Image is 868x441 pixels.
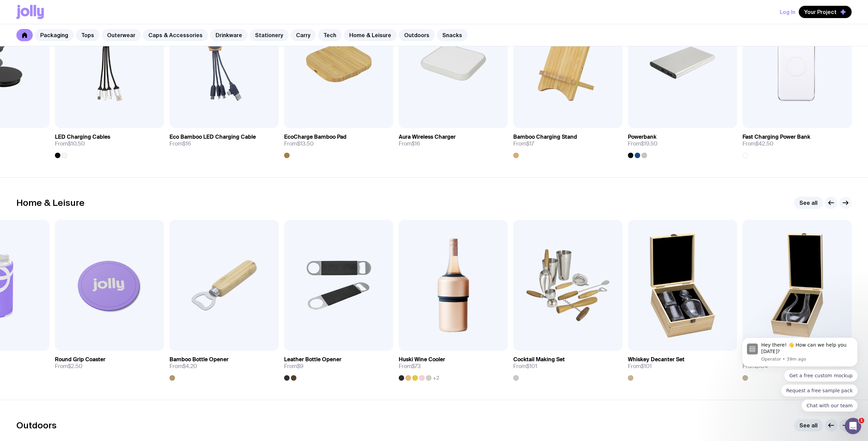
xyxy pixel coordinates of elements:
h3: Aura Wireless Charger [399,134,456,140]
span: From [399,140,420,147]
span: From [513,363,537,370]
a: Eco Bamboo LED Charging CableFrom$16 [170,128,279,153]
a: Packaging [35,29,74,41]
a: Bamboo Charging StandFrom$17 [513,128,622,158]
iframe: Intercom live chat [845,418,861,434]
a: PowerbankFrom$19.50 [628,128,737,158]
span: $42.50 [755,140,774,147]
a: Stationery [250,29,289,41]
span: From [55,140,85,147]
span: $9 [297,363,304,370]
a: Aura Wireless ChargerFrom$16 [399,128,508,153]
a: Whiskey Decanter SetFrom$101 [628,351,737,381]
a: Tops [76,29,100,41]
h3: Bamboo Bottle Opener [170,356,229,363]
span: From [170,140,191,147]
h3: EcoCharge Bamboo Pad [284,134,347,140]
span: $101 [641,363,652,370]
h3: Bamboo Charging Stand [513,134,577,140]
a: See all [794,419,823,431]
span: From [628,140,658,147]
span: 1 [859,418,864,423]
span: $19.50 [641,140,658,147]
a: See all [794,197,823,209]
h3: Whiskey Decanter Set [628,356,685,363]
h3: LED Charging Cables [55,134,110,140]
h2: Outdoors [16,420,57,430]
h3: Leather Bottle Opener [284,356,341,363]
span: From [170,363,197,370]
iframe: Intercom notifications message [732,331,868,416]
a: Carry [291,29,316,41]
span: From [628,363,652,370]
h3: Fast Charging Power Bank [742,134,810,140]
h3: Huski Wine Cooler [399,356,445,363]
span: $13.50 [297,140,314,147]
span: $16 [182,140,191,147]
span: From [513,140,534,147]
h3: Eco Bamboo LED Charging Cable [170,134,256,140]
a: Cocktail Making SetFrom$101 [513,351,622,381]
span: $101 [526,363,537,370]
a: Fast Charging Power BankFrom$42.50 [742,128,852,158]
h2: Home & Leisure [16,198,85,208]
span: Your Project [804,9,837,15]
a: Round Grip CoasterFrom$2.50 [55,351,164,375]
a: Bamboo Bottle OpenerFrom$4.20 [170,351,279,381]
a: Caps & Accessories [143,29,208,41]
span: $17 [526,140,534,147]
button: Your Project [799,6,852,18]
span: $2.50 [68,363,83,370]
span: From [284,140,314,147]
span: From [55,363,83,370]
a: Leather Bottle OpenerFrom$9 [284,351,393,381]
span: $16 [412,140,420,147]
span: From [284,363,304,370]
a: Huski Wine CoolerFrom$73+2 [399,351,508,381]
span: $10.50 [68,140,85,147]
a: Outerwear [102,29,141,41]
a: EcoCharge Bamboo PadFrom$13.50 [284,128,393,158]
h3: Powerbank [628,134,657,140]
span: $4.20 [182,363,197,370]
h3: Round Grip Coaster [55,356,105,363]
span: From [399,363,421,370]
a: Tech [318,29,342,41]
span: +2 [433,375,439,381]
a: Drinkware [210,29,248,41]
span: $73 [412,363,421,370]
span: From [742,140,774,147]
a: Home & Leisure [344,29,397,41]
a: LED Charging CablesFrom$10.50 [55,128,164,158]
h3: Cocktail Making Set [513,356,565,363]
a: Snacks [437,29,468,41]
button: Log In [780,6,795,18]
a: Outdoors [399,29,435,41]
